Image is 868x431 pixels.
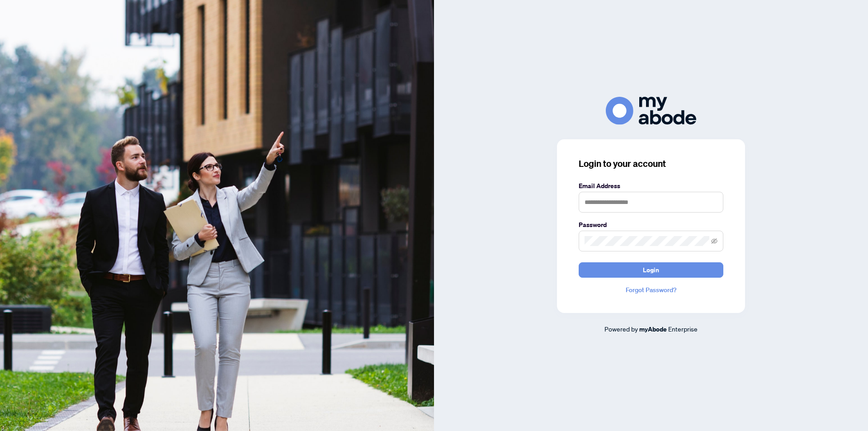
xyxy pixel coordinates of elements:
a: Forgot Password? [579,285,723,295]
button: Login [579,262,723,278]
span: Login [643,263,659,277]
img: ma-logo [606,97,696,124]
label: Email Address [579,181,723,191]
span: Enterprise [668,325,698,333]
label: Password [579,220,723,230]
h3: Login to your account [579,157,723,170]
a: myAbode [639,324,667,334]
span: eye-invisible [711,238,717,244]
span: Powered by [604,325,638,333]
